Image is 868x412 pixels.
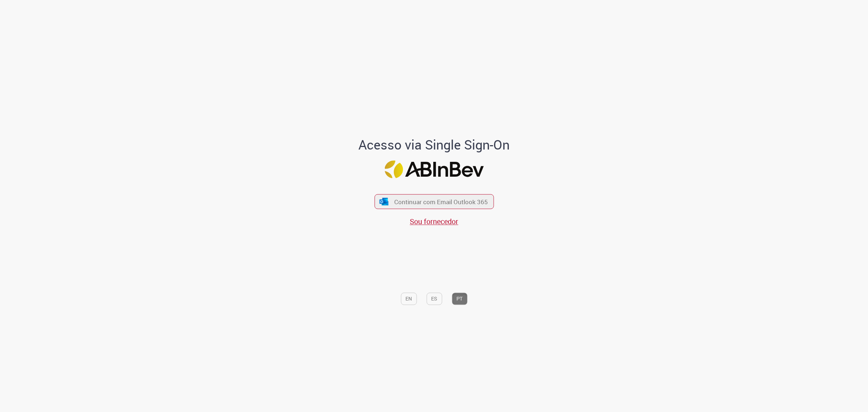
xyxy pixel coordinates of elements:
[452,293,467,305] button: PT
[394,198,488,206] span: Continuar com Email Outlook 365
[379,198,389,205] img: ícone Azure/Microsoft 360
[426,293,442,305] button: ES
[410,217,458,227] a: Sou fornecedor
[401,293,417,305] button: EN
[374,194,494,209] button: ícone Azure/Microsoft 360 Continuar com Email Outlook 365
[384,161,484,178] img: Logo ABInBev
[334,138,535,152] h1: Acesso via Single Sign-On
